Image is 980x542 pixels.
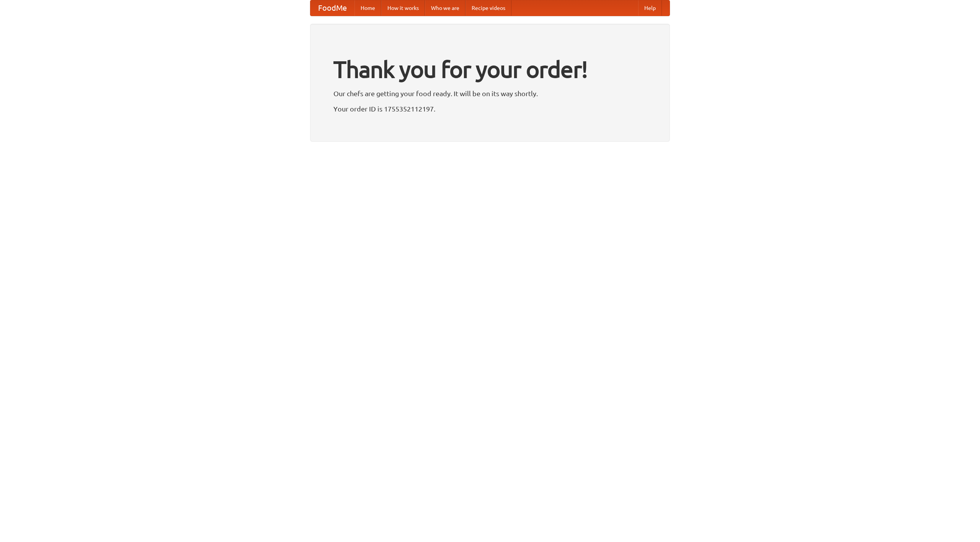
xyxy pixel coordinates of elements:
a: Recipe videos [465,0,511,16]
a: Who we are [425,0,465,16]
a: Help [638,0,662,16]
p: Our chefs are getting your food ready. It will be on its way shortly. [333,88,647,99]
a: How it works [381,0,425,16]
a: FoodMe [310,0,354,16]
h1: Thank you for your order! [333,51,647,88]
a: Home [354,0,381,16]
p: Your order ID is 1755352112197. [333,103,647,115]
